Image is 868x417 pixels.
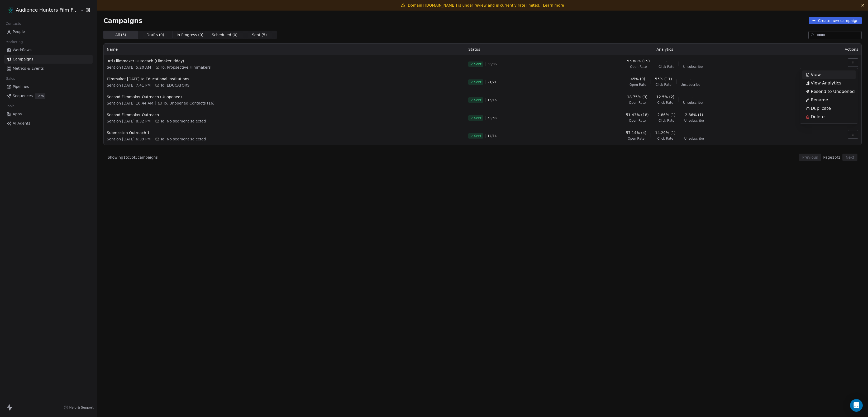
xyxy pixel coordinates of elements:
span: View Analytics [811,80,841,86]
span: Duplicate [811,105,831,112]
span: View [811,72,821,78]
span: Delete [811,114,825,120]
span: Resend to Unopened [811,88,855,95]
div: Suggestions [802,70,856,121]
span: Rename [811,97,828,103]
